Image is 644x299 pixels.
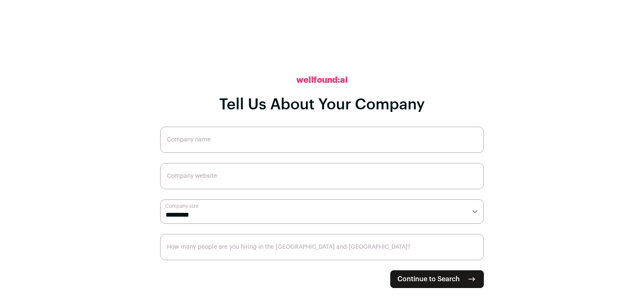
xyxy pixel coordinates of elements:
input: Company website [160,163,484,189]
button: Continue to Search [390,270,484,288]
h2: wellfound:ai [296,74,348,86]
input: Company name [160,127,484,153]
input: How many people are you hiring in the US and Canada? [160,234,484,260]
h1: Tell Us About Your Company [219,96,425,113]
span: Continue to Search [397,274,460,284]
